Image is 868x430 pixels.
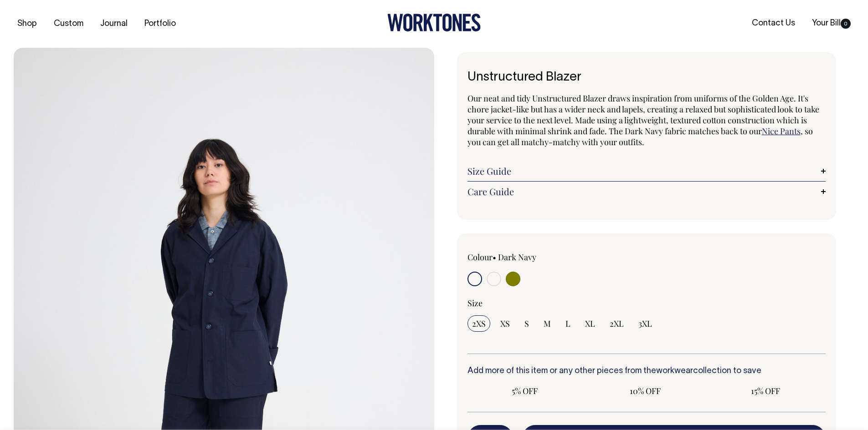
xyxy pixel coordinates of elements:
[610,318,624,329] span: 2XL
[520,315,534,332] input: S
[467,383,582,399] input: 5% OFF
[467,298,826,309] div: Size
[585,318,595,329] span: XL
[472,318,486,329] span: 2XS
[14,16,41,31] a: Shop
[808,16,854,31] a: Your Bill0
[500,318,510,329] span: XS
[634,315,657,332] input: 3XL
[97,16,131,31] a: Journal
[762,126,801,137] a: Nice Pants
[467,252,611,263] div: Colour
[841,19,851,29] span: 0
[467,71,826,85] h1: Unstructured Blazer
[580,315,600,332] input: XL
[656,367,693,375] a: workwear
[565,318,570,329] span: L
[638,318,652,329] span: 3XL
[498,252,536,263] label: Dark Navy
[592,385,698,396] span: 10% OFF
[141,16,180,31] a: Portfolio
[561,315,575,332] input: L
[539,315,555,332] input: M
[493,252,496,263] span: •
[467,93,819,137] span: Our neat and tidy Unstructured Blazer draws inspiration from uniforms of the Golden Age. It's cho...
[605,315,628,332] input: 2XL
[708,383,823,399] input: 15% OFF
[467,367,826,376] h6: Add more of this item or any other pieces from the collection to save
[588,383,703,399] input: 10% OFF
[713,385,818,396] span: 15% OFF
[496,315,514,332] input: XS
[467,166,826,177] a: Size Guide
[748,16,799,31] a: Contact Us
[472,385,578,396] span: 5% OFF
[544,318,551,329] span: M
[467,126,813,147] span: , so you can get all matchy-matchy with your outfits.
[467,315,490,332] input: 2XS
[50,16,87,31] a: Custom
[467,186,826,197] a: Care Guide
[524,318,529,329] span: S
